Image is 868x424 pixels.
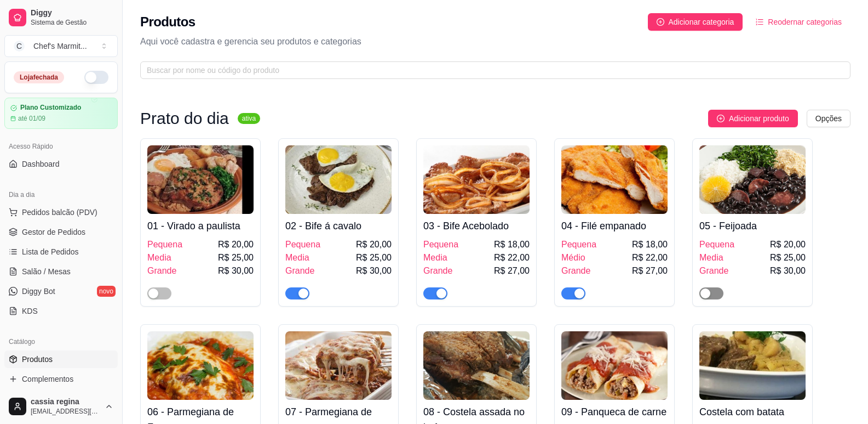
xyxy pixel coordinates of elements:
span: Lista de Pedidos [22,246,79,257]
span: R$ 27,00 [632,264,668,278]
h4: 09 - Panqueca de carne [561,404,668,420]
a: Salão / Mesas [4,263,118,280]
span: Media [147,251,171,264]
a: Produtos [4,350,118,368]
h2: Produtos [140,13,196,31]
span: R$ 30,00 [770,264,806,278]
button: Opções [807,110,850,127]
span: R$ 25,00 [356,251,392,264]
span: R$ 22,00 [632,251,668,264]
h4: 02 - Bife á cavalo [285,218,392,234]
span: Grande [699,264,728,278]
input: Buscar por nome ou código do produto [147,64,835,76]
span: Sistema de Gestão [31,18,113,27]
span: Grande [285,264,314,278]
span: Dashboard [22,159,60,169]
div: Dia a dia [4,186,118,203]
div: Chef's Marmit ... [33,41,87,52]
a: Gestor de Pedidos [4,223,118,241]
a: KDS [4,302,118,320]
span: Diggy [31,8,113,18]
span: Salão / Mesas [22,266,71,277]
img: product-image [699,331,806,400]
span: plus-circle [717,115,725,122]
span: Opções [815,112,842,125]
span: ordered-list [756,18,763,26]
span: plus-circle [657,18,664,26]
a: DiggySistema de Gestão [4,4,118,31]
span: Produtos [22,354,53,365]
p: Aqui você cadastra e gerencia seu produtos e categorias [140,35,850,48]
span: Pequena [147,238,182,251]
a: Complementos [4,370,118,388]
a: Lista de Pedidos [4,243,118,261]
button: Alterar Status [84,71,108,84]
span: Pequena [561,238,596,251]
img: product-image [561,331,668,400]
span: R$ 18,00 [632,238,668,251]
span: R$ 20,00 [356,238,392,251]
span: R$ 20,00 [218,238,254,251]
span: Grande [561,264,590,278]
span: Reodernar categorias [768,16,842,28]
div: Loja fechada [14,71,64,83]
span: Pequena [285,238,320,251]
h3: Prato do dia [140,112,229,125]
h4: Costela com batata [699,404,806,420]
span: Media [285,251,309,264]
span: R$ 22,00 [494,251,530,264]
button: Reodernar categorias [747,13,850,31]
a: Diggy Botnovo [4,282,118,300]
h4: 03 - Bife Acebolado [423,218,530,234]
img: product-image [147,145,254,214]
span: Pedidos balcão (PDV) [22,207,97,218]
img: product-image [285,145,392,214]
div: Acesso Rápido [4,138,118,155]
span: R$ 30,00 [356,264,392,278]
span: Media [699,251,723,264]
span: [EMAIL_ADDRESS][DOMAIN_NAME] [31,407,100,416]
a: Dashboard [4,155,118,173]
span: R$ 27,00 [494,264,530,278]
article: até 01/09 [18,114,45,123]
span: C [14,41,25,52]
span: cassia regina [31,397,100,407]
h4: 01 - Virado a paulista [147,218,254,234]
span: Media [423,251,447,264]
span: Pequena [699,238,734,251]
span: R$ 25,00 [218,251,254,264]
h4: 05 - Feijoada [699,218,806,234]
span: Adicionar categoria [669,16,734,28]
span: R$ 18,00 [494,238,530,251]
div: Catálogo [4,333,118,350]
button: Pedidos balcão (PDV) [4,203,118,221]
button: Select a team [4,35,118,57]
img: product-image [699,145,806,214]
img: product-image [147,331,254,400]
span: Grande [423,264,452,278]
span: R$ 20,00 [770,238,806,251]
h4: 04 - Filé empanado [561,218,668,234]
button: cassia regina[EMAIL_ADDRESS][DOMAIN_NAME] [4,393,118,420]
span: R$ 30,00 [218,264,254,278]
img: product-image [285,331,392,400]
span: Complementos [22,374,73,385]
sup: ativa [238,113,260,124]
span: Adicionar produto [729,112,789,125]
img: product-image [423,145,530,214]
button: Adicionar produto [708,110,798,127]
img: product-image [561,145,668,214]
span: Pequena [423,238,458,251]
span: R$ 25,00 [770,251,806,264]
button: Adicionar categoria [648,13,743,31]
span: Gestor de Pedidos [22,227,85,238]
article: Plano Customizado [20,104,81,112]
a: Plano Customizadoaté 01/09 [4,98,118,129]
span: Médio [561,251,585,264]
span: KDS [22,306,38,316]
span: Grande [147,264,176,278]
img: product-image [423,331,530,400]
span: Diggy Bot [22,286,55,297]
